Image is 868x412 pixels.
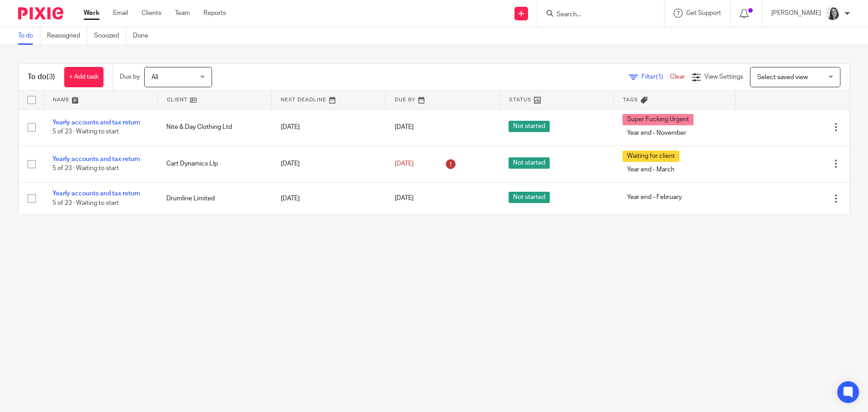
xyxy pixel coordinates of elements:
[142,9,161,18] a: Clients
[272,146,386,182] td: [DATE]
[52,129,119,135] span: 5 of 23 · Waiting to start
[642,74,670,80] span: Filter
[157,182,271,214] td: Drumline Limited
[94,27,126,45] a: Snoozed
[623,164,679,175] span: Year end - March
[623,97,638,102] span: Tags
[272,109,386,146] td: [DATE]
[52,119,140,126] a: Yearly accounts and tax return
[203,9,226,18] a: Reports
[623,151,679,162] span: Waiting for client
[18,7,63,19] img: Pixie
[133,27,155,45] a: Done
[272,182,386,214] td: [DATE]
[656,74,663,80] span: (1)
[52,156,140,162] a: Yearly accounts and tax return
[120,72,140,81] p: Due by
[113,9,128,18] a: Email
[52,166,119,172] span: 5 of 23 · Waiting to start
[84,9,99,18] a: Work
[151,74,158,81] span: All
[670,74,685,80] a: Clear
[52,190,140,197] a: Yearly accounts and tax return
[395,124,414,130] span: [DATE]
[509,157,550,169] span: Not started
[623,114,693,125] span: Super Fucking Urgent
[623,128,691,139] span: Year end - November
[157,146,271,182] td: Cart Dynamics Llp
[509,121,550,132] span: Not started
[18,27,40,45] a: To do
[686,10,721,16] span: Get Support
[704,74,743,80] span: View Settings
[175,9,190,18] a: Team
[771,9,821,18] p: [PERSON_NAME]
[47,27,87,45] a: Reassigned
[826,6,840,21] img: Sonia%20Thumb.jpeg
[52,200,119,206] span: 5 of 23 · Waiting to start
[509,192,550,203] span: Not started
[47,73,55,81] span: (3)
[157,109,271,146] td: Nite & Day Clothing Ltd
[757,74,808,81] span: Select saved view
[395,195,414,202] span: [DATE]
[28,72,55,82] h1: To do
[556,11,637,19] input: Search
[395,161,414,167] span: [DATE]
[623,192,686,203] span: Year end - February
[64,67,104,87] a: + Add task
